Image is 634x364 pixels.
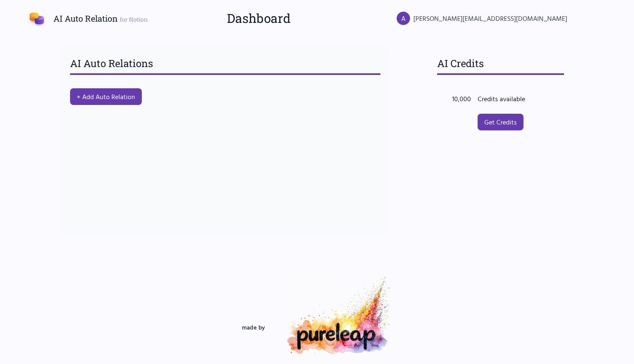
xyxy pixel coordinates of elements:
h1: AI Auto Relation [53,12,148,24]
div: 10,000 [443,94,478,104]
button: + Add Auto Relation [70,88,142,105]
div: Credits available [478,94,546,104]
span: made by [242,323,265,332]
span: for Notion [120,15,148,23]
h3: AI Auto Relations [70,57,380,75]
div: A [397,12,410,25]
h2: Dashboard [227,11,291,26]
h3: AI Credits [437,57,564,75]
img: AI Auto Relation Logo [27,8,47,28]
a: Get Credits [478,114,523,130]
a: AI Auto Relation for Notion [27,8,148,28]
span: [PERSON_NAME][EMAIL_ADDRESS][DOMAIN_NAME] [413,13,567,23]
